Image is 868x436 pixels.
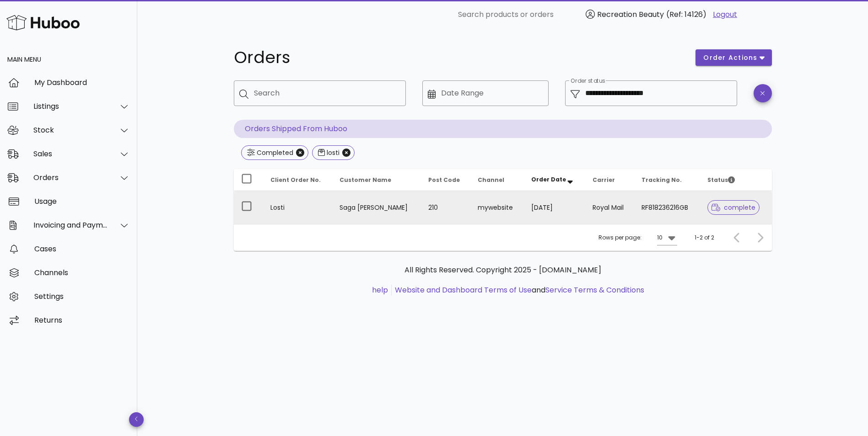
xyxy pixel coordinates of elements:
span: Order Date [531,175,566,183]
th: Tracking No. [634,169,700,191]
div: Sales [33,149,108,158]
p: Orders Shipped From Huboo [234,120,772,138]
a: Logout [713,9,737,20]
th: Client Order No. [263,169,333,191]
span: Recreation Beauty [597,9,664,20]
button: order actions [695,49,771,66]
th: Order Date: Sorted descending. Activate to remove sorting. [524,169,586,191]
div: Usage [34,197,130,206]
span: Channel [478,176,504,184]
span: Client Order No. [270,176,321,184]
span: Tracking No. [642,176,682,184]
img: Huboo Logo [6,13,80,32]
td: 210 [421,191,470,224]
th: Status [700,169,772,191]
button: Close [342,149,350,157]
span: (Ref: 14126) [666,9,706,20]
span: Post Code [428,176,460,184]
div: Orders [33,173,108,182]
div: 10Rows per page: [657,230,677,245]
div: Invoicing and Payments [33,221,108,229]
div: 1-2 of 2 [695,234,714,242]
div: 10 [657,234,663,242]
div: losti [325,148,340,157]
a: help [372,285,388,295]
p: All Rights Reserved. Copyright 2025 - [DOMAIN_NAME] [241,265,765,276]
div: Stock [33,126,108,134]
th: Customer Name [332,169,421,191]
th: Post Code [421,169,470,191]
div: Rows per page: [598,224,677,251]
td: Saga [PERSON_NAME] [332,191,421,224]
span: Status [707,176,735,184]
div: Listings [33,102,108,111]
td: [DATE] [524,191,586,224]
div: My Dashboard [34,78,130,87]
th: Channel [470,169,524,191]
a: Service Terms & Conditions [545,285,644,295]
span: Carrier [593,176,615,184]
td: mywebsite [470,191,524,224]
div: Settings [34,292,130,301]
button: Close [296,149,304,157]
span: complete [712,204,756,211]
div: Completed [255,148,293,157]
div: Returns [34,316,130,324]
li: and [392,285,644,296]
div: Cases [34,245,130,253]
span: Customer Name [340,176,391,184]
span: order actions [703,53,758,63]
label: Order status [571,78,605,85]
td: RF818236216GB [634,191,700,224]
td: Losti [263,191,333,224]
div: Channels [34,268,130,277]
h1: Orders [234,49,685,66]
td: Royal Mail [585,191,634,224]
th: Carrier [585,169,634,191]
a: Website and Dashboard Terms of Use [395,285,532,295]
